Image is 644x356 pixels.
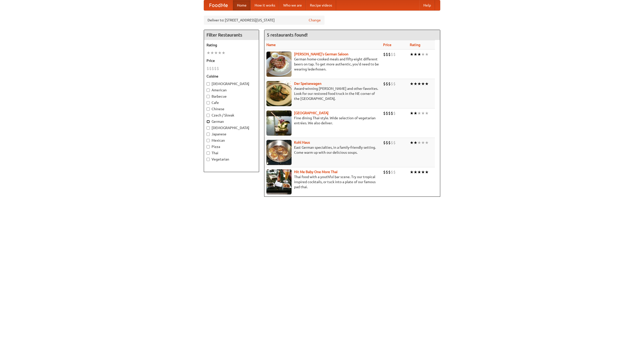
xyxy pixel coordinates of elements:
input: Japanese [207,133,210,136]
li: $ [383,169,386,175]
img: esthers.jpg [266,52,292,77]
li: $ [393,110,396,116]
li: ★ [414,110,417,116]
li: ★ [218,50,222,56]
li: $ [388,140,391,145]
li: ★ [417,110,421,116]
h5: Rating [207,43,256,48]
li: $ [391,81,393,87]
li: $ [207,66,209,71]
li: $ [383,81,386,87]
li: ★ [425,110,429,116]
li: ★ [425,169,429,175]
a: How it works [251,0,279,10]
li: ★ [214,50,218,56]
p: East German specialties, in a family-friendly setting. Come warm up with our delicious soups. [266,145,379,155]
img: satay.jpg [266,110,292,136]
label: Chinese [207,106,256,111]
input: Czech / Slovak [207,114,210,117]
a: Price [383,43,391,47]
li: ★ [414,81,417,87]
li: $ [386,52,388,57]
li: $ [383,110,386,116]
li: $ [386,169,388,175]
a: FoodMe [204,0,233,10]
li: ★ [417,140,421,145]
li: $ [391,52,393,57]
input: Barbecue [207,95,210,98]
input: Vegetarian [207,158,210,161]
li: ★ [425,81,429,87]
label: Vegetarian [207,157,256,162]
label: German [207,119,256,124]
li: $ [393,140,396,145]
li: ★ [417,169,421,175]
li: ★ [222,50,225,56]
p: German home-cooked meals and fifty-eight different beers on tap. To get more authentic, you'd nee... [266,57,379,72]
a: Hit Me Baby One More Thai [294,170,338,174]
p: Thai food with a youthful bar scene. Try our tropical inspired cocktails, or tuck into a plate of... [266,174,379,189]
a: Who we are [279,0,306,10]
a: Der Speisewagen [294,82,321,86]
li: ★ [210,50,214,56]
li: $ [383,140,386,145]
a: Rating [410,43,420,47]
li: $ [391,110,393,116]
li: ★ [417,81,421,87]
li: $ [386,140,388,145]
li: $ [214,66,217,71]
label: [DEMOGRAPHIC_DATA] [207,125,256,130]
a: Kohl Haus [294,140,310,144]
li: $ [388,52,391,57]
p: Award-winning [PERSON_NAME] and other favorites. Look for our restored food truck in the NE corne... [266,86,379,101]
img: babythai.jpg [266,169,292,194]
li: $ [393,52,396,57]
input: Cafe [207,101,210,104]
li: ★ [425,140,429,145]
li: ★ [410,169,414,175]
li: ★ [410,140,414,145]
h4: Filter Restaurants [204,30,259,40]
a: Home [233,0,251,10]
label: Cafe [207,100,256,105]
p: Fine dining Thai-style. Wide selection of vegetarian entrées. We also deliver. [266,115,379,126]
input: German [207,120,210,123]
li: ★ [414,140,417,145]
a: [PERSON_NAME]'s German Saloon [294,52,348,56]
label: American [207,88,256,93]
a: Recipe videos [306,0,336,10]
input: Thai [207,151,210,155]
li: $ [388,81,391,87]
li: $ [388,110,391,116]
li: $ [217,66,219,71]
li: ★ [410,110,414,116]
li: $ [383,52,386,57]
li: $ [209,66,212,71]
label: Mexican [207,138,256,143]
img: speisewagen.jpg [266,81,292,106]
label: Czech / Slovak [207,113,256,118]
li: $ [386,81,388,87]
input: Chinese [207,107,210,111]
li: $ [212,66,214,71]
input: [DEMOGRAPHIC_DATA] [207,82,210,86]
li: ★ [414,52,417,57]
img: kohlhaus.jpg [266,140,292,165]
li: ★ [414,169,417,175]
li: ★ [417,52,421,57]
li: $ [391,169,393,175]
a: Change [309,18,321,23]
input: Mexican [207,139,210,142]
li: ★ [410,52,414,57]
h5: Price [207,58,256,63]
li: $ [391,140,393,145]
li: ★ [207,50,210,56]
h5: Cuisine [207,74,256,79]
li: ★ [421,52,425,57]
a: [GEOGRAPHIC_DATA] [294,111,329,115]
li: $ [388,169,391,175]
